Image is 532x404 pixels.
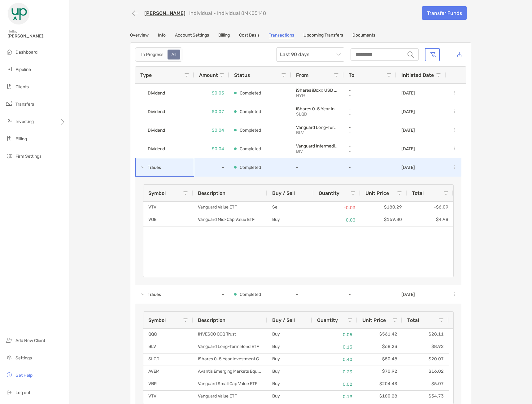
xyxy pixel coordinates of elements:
[240,89,261,97] p: Completed
[199,72,218,78] span: Amount
[15,50,37,55] span: Dashboard
[317,343,352,351] p: 0.13
[296,143,339,149] p: Vanguard Intermediate-Term Bond ETF
[148,162,161,173] span: Trades
[6,336,13,344] img: add_new_client icon
[407,202,453,214] div: -$6.09
[267,353,312,366] div: Buy
[296,93,339,98] p: HYG
[158,33,166,39] a: Info
[15,154,41,159] span: Firm Settings
[143,202,193,214] div: VTV
[6,371,13,379] img: get-help icon
[402,329,449,341] div: $28.11
[267,202,314,214] div: Sell
[349,130,391,135] p: -
[317,356,352,363] p: 0.40
[296,130,339,135] p: BLV
[349,149,391,154] p: -
[130,33,149,39] a: Overview
[148,107,165,117] span: Dividend
[401,165,415,170] p: [DATE]
[357,378,402,390] div: $204.43
[148,289,161,300] span: Trades
[296,125,339,130] p: Vanguard Long-Term Bond ETF
[319,190,339,196] span: Quantity
[7,2,30,25] img: Zoe Logo
[143,391,193,403] div: VTV
[401,128,415,133] p: [DATE]
[402,366,449,378] div: $16.02
[349,125,391,130] p: -
[296,149,339,154] p: BIV
[425,48,440,61] button: Clear filters
[408,51,414,58] img: input icon
[296,292,339,297] p: -
[143,214,193,226] div: VOE
[168,50,180,59] div: All
[143,329,193,341] div: QQQ
[401,292,415,297] p: [DATE]
[7,33,65,39] span: [PERSON_NAME]!
[401,146,415,151] p: [DATE]
[15,67,31,72] span: Pipeline
[193,214,267,226] div: Vanguard Mid-Cap Value ETF
[349,88,391,93] p: -
[6,65,13,73] img: pipeline icon
[193,202,267,214] div: Vanguard Value ETF
[6,117,13,125] img: investing icon
[212,126,224,134] p: $0.04
[422,6,467,20] a: Transfer Funds
[15,102,34,107] span: Transfers
[349,292,391,297] p: -
[15,355,32,361] span: Settings
[15,373,33,378] span: Get Help
[6,389,13,396] img: logout icon
[296,112,339,117] p: SLQD
[319,216,355,224] p: 0.03
[349,106,391,112] p: -
[267,329,312,341] div: Buy
[193,391,267,403] div: Vanguard Value ETF
[357,341,402,353] div: $68.23
[272,317,295,323] span: Buy / Sell
[280,48,341,61] span: Last 90 days
[349,143,391,149] p: -
[349,112,391,117] p: -
[360,214,407,226] div: $169.80
[6,100,13,108] img: transfers icon
[317,380,352,388] p: 0.02
[6,135,13,142] img: billing icon
[15,338,45,343] span: Add New Client
[218,33,230,39] a: Billing
[407,317,419,323] span: Total
[357,391,402,403] div: $180.28
[407,214,453,226] div: $4.98
[267,341,312,353] div: Buy
[296,72,308,78] span: From
[267,378,312,390] div: Buy
[140,72,152,78] span: Type
[212,108,224,116] p: $0.07
[175,33,209,39] a: Account Settings
[402,391,449,403] div: $34.73
[296,106,339,112] p: iShares 0-5 Year Investment Grade Corporate Bond E
[15,84,29,90] span: Clients
[402,341,449,353] div: $8.92
[194,158,229,177] div: -
[267,391,312,403] div: Buy
[402,353,449,366] div: $20.07
[6,354,13,361] img: settings icon
[143,341,193,353] div: BLV
[349,165,391,170] p: -
[357,353,402,366] div: $50.48
[6,83,13,90] img: clients icon
[193,341,267,353] div: Vanguard Long-Term Bond ETF
[319,204,355,212] p: -0.03
[189,10,266,16] p: Individual - Individual 8MK05148
[135,47,182,62] div: segmented control
[317,317,338,323] span: Quantity
[15,119,34,124] span: Investing
[401,109,415,114] p: [DATE]
[212,89,224,97] p: $0.03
